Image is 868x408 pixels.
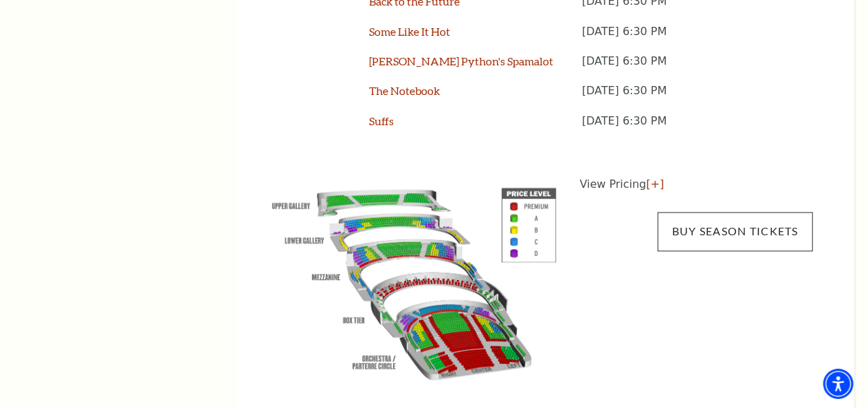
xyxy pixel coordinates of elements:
p: [DATE] 6:30 PM [582,114,813,143]
p: [DATE] 6:30 PM [582,24,813,54]
p: [DATE] 6:30 PM [582,54,813,83]
a: [PERSON_NAME] Python's Spamalot [369,54,553,67]
a: Some Like It Hot [369,25,450,38]
a: Suffs [369,114,394,127]
p: View Pricing [580,176,813,193]
a: Buy Season Tickets [658,212,813,250]
a: [+] [647,178,665,191]
img: View Pricing [258,176,571,385]
div: Accessibility Menu [823,369,854,399]
a: The Notebook [369,84,440,97]
p: [DATE] 6:30 PM [582,83,813,113]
